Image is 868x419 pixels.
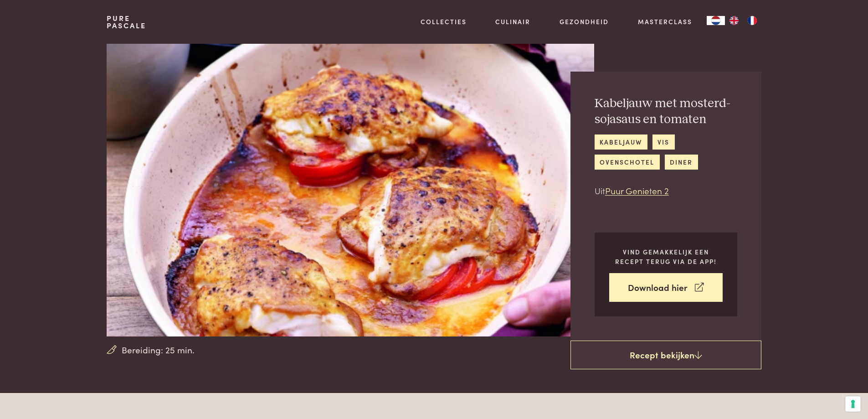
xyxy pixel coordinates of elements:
[595,155,660,170] a: ovenschotel
[605,184,669,197] a: Puur Genieten 2
[725,16,743,25] a: EN
[725,16,761,25] ul: Language list
[609,247,723,266] p: Vind gemakkelijk een recept terug via de app!
[495,17,530,26] a: Culinair
[707,16,761,25] aside: Language selected: Nederlands
[743,16,761,25] a: FR
[845,396,861,412] button: Uw voorkeuren voor toestemming voor trackingtechnologieën
[707,16,725,25] a: NL
[421,17,467,26] a: Collecties
[107,44,594,336] img: Kabeljauw met mosterd-sojasaus en tomaten
[707,16,725,25] div: Language
[560,17,609,26] a: Gezondheid
[107,15,146,29] a: PurePascale
[570,341,761,370] a: Recept bekijken
[595,184,737,197] p: Uit
[595,96,737,127] h2: Kabeljauw met mosterd-sojasaus en tomaten
[652,134,675,150] a: vis
[609,273,723,302] a: Download hier
[638,17,692,26] a: Masterclass
[665,155,698,170] a: diner
[122,343,195,357] span: Bereiding: 25 min.
[595,134,647,150] a: kabeljauw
